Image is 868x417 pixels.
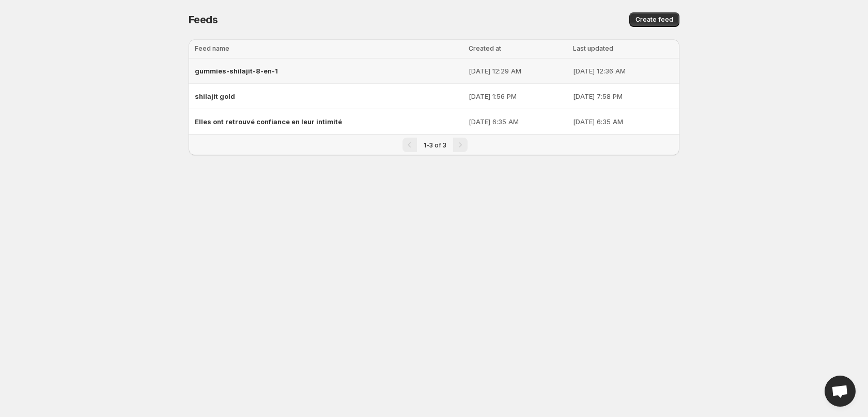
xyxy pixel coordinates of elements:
[195,67,278,75] span: gummies-shilajit-8-en-1
[636,16,673,24] span: Create feed
[424,141,446,149] span: 1-3 of 3
[825,376,856,407] div: Open chat
[573,66,673,76] p: [DATE] 12:36 AM
[469,66,567,76] p: [DATE] 12:29 AM
[189,13,218,26] span: Feeds
[573,91,673,101] p: [DATE] 7:58 PM
[573,116,673,127] p: [DATE] 6:35 AM
[195,117,342,126] span: Elles ont retrouvé confiance en leur intimité
[195,92,235,100] span: shilajit gold
[189,134,679,155] nav: Pagination
[573,44,613,52] span: Last updated
[469,116,567,127] p: [DATE] 6:35 AM
[629,12,679,27] button: Create feed
[469,91,567,101] p: [DATE] 1:56 PM
[469,44,501,52] span: Created at
[195,44,229,52] span: Feed name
